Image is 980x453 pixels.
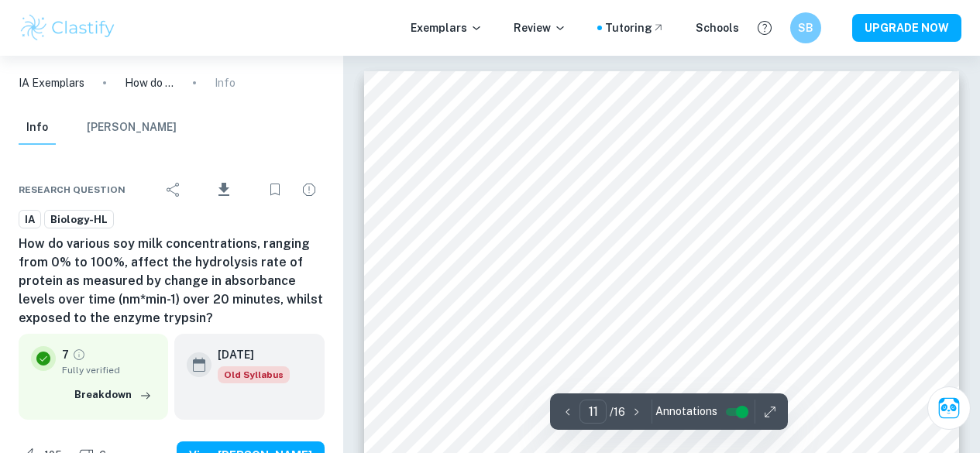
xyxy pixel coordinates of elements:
[218,366,290,383] div: Starting from the May 2025 session, the Biology IA requirements have changed. It's OK to refer to...
[192,170,256,210] div: Download
[45,212,113,228] span: Biology-HL
[62,346,69,363] p: 7
[790,12,821,43] button: SB
[44,210,114,229] a: Biology-HL
[19,12,117,43] img: Clastify logo
[218,366,290,383] span: Old Syllabus
[19,183,126,197] span: Research question
[852,14,961,42] button: UPGRADE NOW
[19,210,41,229] a: IA
[260,174,291,205] div: Bookmark
[125,74,174,91] p: How do various soy milk concentrations, ranging from 0% to 100%, affect the hydrolysis rate of pr...
[87,111,177,145] button: [PERSON_NAME]
[696,19,739,36] a: Schools
[797,19,815,36] h6: SB
[19,212,40,228] span: IA
[411,19,483,36] p: Exemplars
[19,74,84,91] a: IA Exemplars
[294,174,325,205] div: Report issue
[751,15,778,41] button: Help and Feedback
[19,111,56,145] button: Info
[62,363,156,377] span: Fully verified
[19,235,325,328] h6: How do various soy milk concentrations, ranging from 0% to 100%, affect the hydrolysis rate of pr...
[927,386,971,430] button: Ask Clai
[610,403,625,420] p: / 16
[655,403,717,420] span: Annotations
[605,19,665,36] a: Tutoring
[72,348,86,362] a: Grade fully verified
[70,383,156,407] button: Breakdown
[218,346,277,363] h6: [DATE]
[514,19,566,36] p: Review
[215,74,236,91] p: Info
[158,174,189,205] div: Share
